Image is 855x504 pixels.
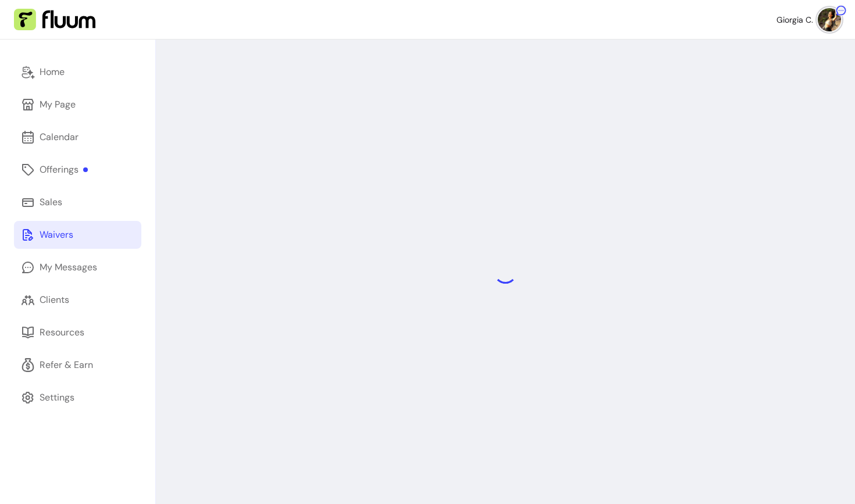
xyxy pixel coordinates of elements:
a: Clients [14,286,141,314]
button: avatarGiorgia C. [776,8,841,31]
a: Waivers [14,221,141,249]
a: Offerings [14,156,141,184]
a: Settings [14,384,141,412]
div: Clients [40,293,69,307]
img: avatar [818,8,841,31]
img: Fluum Logo [14,9,95,31]
div: Refer & Earn [40,358,93,372]
a: Resources [14,319,141,346]
a: Refer & Earn [14,351,141,379]
a: My Page [14,91,141,119]
div: Loading [494,260,517,284]
div: Resources [40,326,84,339]
div: Offerings [40,163,88,177]
div: Sales [40,195,62,209]
div: Settings [40,391,74,405]
div: Waivers [40,228,73,242]
a: Home [14,58,141,86]
a: Sales [14,188,141,216]
div: My Messages [40,260,97,274]
a: My Messages [14,253,141,281]
a: Calendar [14,123,141,151]
div: Home [40,65,65,79]
div: My Page [40,98,76,112]
div: Calendar [40,130,79,144]
span: Giorgia C. [776,14,813,26]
